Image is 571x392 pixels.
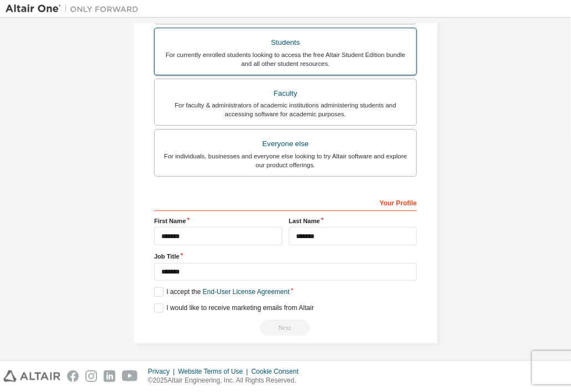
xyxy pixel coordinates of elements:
div: Website Terms of Use [178,367,251,376]
img: linkedin.svg [104,370,115,382]
div: For currently enrolled students looking to access the free Altair Student Edition bundle and all ... [161,50,410,68]
img: Altair One [6,3,144,14]
label: I accept the [154,287,289,297]
div: Your Profile [154,193,417,211]
div: Read and acccept EULA to continue [154,319,417,336]
img: facebook.svg [67,370,79,382]
a: End-User License Agreement [203,288,290,296]
img: youtube.svg [122,370,138,382]
label: I would like to receive marketing emails from Altair [154,303,314,313]
img: instagram.svg [85,370,97,382]
label: Job Title [154,252,417,261]
label: Last Name [289,216,417,225]
div: For faculty & administrators of academic institutions administering students and accessing softwa... [161,101,410,118]
div: Faculty [161,86,410,101]
div: Privacy [148,367,178,376]
img: altair_logo.svg [3,370,60,382]
p: © 2025 Altair Engineering, Inc. All Rights Reserved. [148,376,305,385]
div: Students [161,35,410,50]
div: Cookie Consent [251,367,305,376]
label: First Name [154,216,282,225]
div: For individuals, businesses and everyone else looking to try Altair software and explore our prod... [161,152,410,169]
div: Everyone else [161,136,410,152]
